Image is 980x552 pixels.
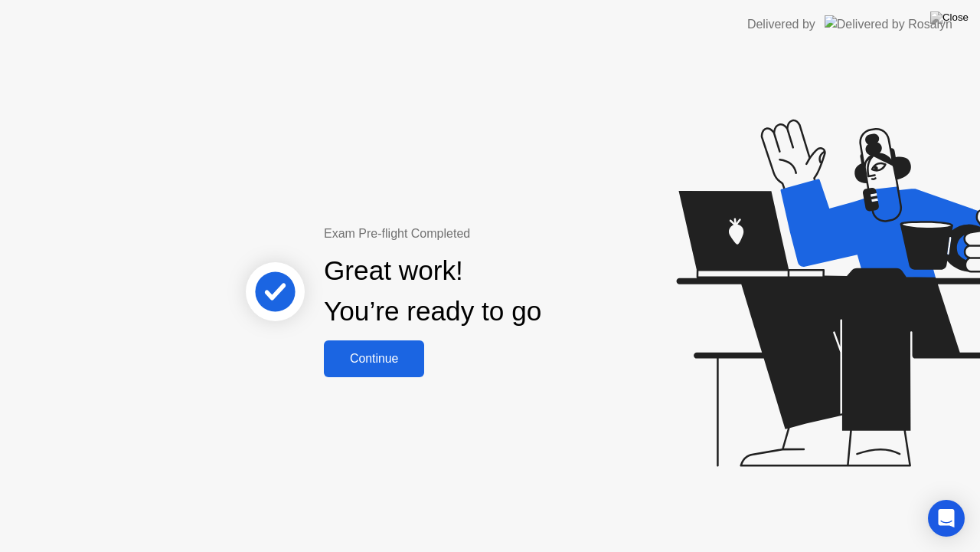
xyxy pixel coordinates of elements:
div: Open Intercom Messenger [928,500,965,537]
button: Continue [324,340,424,377]
div: Continue [328,352,420,366]
img: Close [930,11,969,24]
div: Delivered by [747,15,815,34]
div: Exam Pre-flight Completed [324,225,640,243]
div: Great work! You’re ready to go [324,251,541,332]
img: Delivered by Rosalyn [825,15,952,33]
